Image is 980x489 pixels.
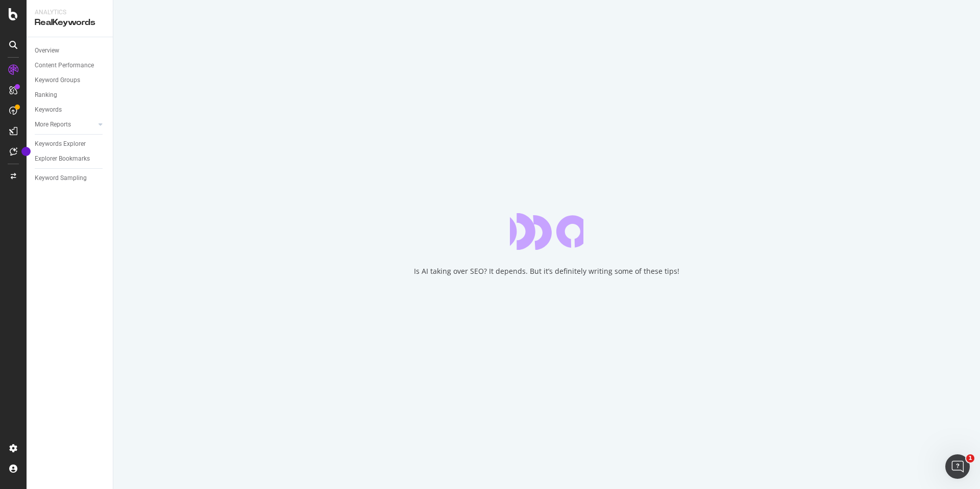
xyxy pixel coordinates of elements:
a: Keywords [35,105,106,115]
a: Keywords Explorer [35,139,106,149]
div: Analytics [35,8,105,17]
a: Keyword Groups [35,75,106,86]
a: Ranking [35,90,106,100]
div: More Reports [35,119,71,130]
div: animation [510,213,583,250]
a: More Reports [35,119,95,130]
iframe: Intercom live chat [945,454,970,479]
div: Keywords Explorer [35,139,86,149]
div: Is AI taking over SEO? It depends. But it’s definitely writing some of these tips! [414,266,679,276]
a: Content Performance [35,60,106,71]
div: Content Performance [35,60,94,71]
a: Keyword Sampling [35,173,106,184]
div: Keywords [35,105,62,115]
a: Explorer Bookmarks [35,153,106,164]
div: Explorer Bookmarks [35,153,90,164]
span: 1 [966,454,974,462]
div: Keyword Groups [35,75,80,86]
div: RealKeywords [35,17,105,29]
a: Overview [35,45,106,56]
div: Ranking [35,90,57,100]
div: Keyword Sampling [35,173,87,184]
div: Overview [35,45,59,56]
div: Tooltip anchor [21,147,31,156]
